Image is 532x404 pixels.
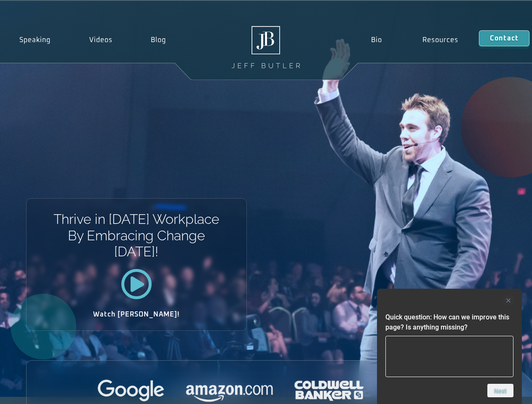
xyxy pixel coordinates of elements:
[487,384,513,397] button: Next question
[350,30,402,50] a: Bio
[402,30,479,50] a: Resources
[56,311,217,318] h2: Watch [PERSON_NAME]!
[131,30,185,50] a: Blog
[385,312,513,332] h2: Quick question: How can we improve this page? Is anything missing?
[53,211,220,260] h1: Thrive in [DATE] Workplace By Embracing Change [DATE]!
[385,336,513,377] textarea: Quick question: How can we improve this page? Is anything missing?
[490,35,519,42] span: Contact
[385,295,513,397] div: Quick question: How can we improve this page? Is anything missing?
[70,30,132,50] a: Videos
[350,30,479,50] nav: Menu
[479,30,529,46] a: Contact
[503,295,513,306] button: Hide survey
